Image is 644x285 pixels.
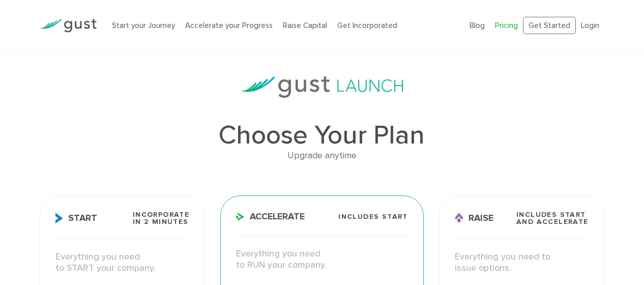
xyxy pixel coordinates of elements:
img: gust-launch-logos.svg [241,76,403,98]
span: Includes START [338,213,408,220]
span: Accelerate [236,212,305,221]
span: Includes START and ACCELERATE [516,211,589,225]
span: Raise [455,213,493,223]
span: Incorporate in 2 Minutes [133,211,189,225]
img: Start Icon X2 [55,213,63,223]
a: Get Started [523,17,576,35]
a: Pricing [495,21,518,30]
p: Everything you need to issue options. [455,251,589,274]
img: Raise Icon [455,213,463,223]
span: Start [55,213,97,223]
img: Accelerate Icon [236,213,245,221]
a: Start your Journey [112,21,175,30]
a: Accelerate your Progress [185,21,273,30]
div: Upgrade anytime [40,149,604,163]
img: Gust Logo [40,19,97,33]
a: Blog [470,21,485,30]
p: Everything you need to RUN your company. [236,248,408,271]
a: Login [581,21,599,30]
h1: Choose Your Plan [40,122,604,149]
p: Everything you need to START your company. [55,251,189,274]
a: Get Incorporated [337,21,397,30]
a: Raise Capital [283,21,327,30]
